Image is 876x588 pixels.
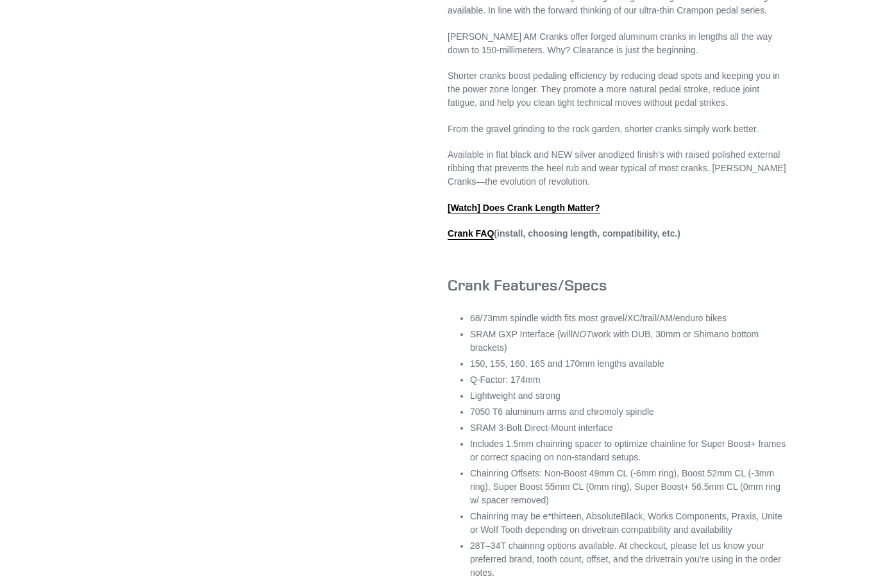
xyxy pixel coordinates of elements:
strong: (install, choosing length, compatibility, etc.) [448,228,680,240]
em: NOT [573,329,592,339]
li: Q-Factor: 174mm [470,373,788,387]
p: [PERSON_NAME] AM Cranks offer forged aluminum cranks in lengths all the way down to 150-millimete... [448,30,788,57]
li: SRAM GXP Interface (will work with DUB, 30mm or Shimano bottom brackets) [470,328,788,355]
li: 68/73mm spindle width fits most gravel/XC/trail/AM/enduro bikes [470,312,788,325]
li: SRAM 3-Bolt Direct-Mount interface [470,421,788,435]
li: Includes 1.5mm chainring spacer to optimize chainline for Super Boost+ frames or correct spacing ... [470,437,788,464]
p: From the gravel grinding to the rock garden, shorter cranks simply work better. [448,122,788,136]
a: Crank FAQ [448,228,494,240]
p: Shorter cranks boost pedaling efficiency by reducing dead spots and keeping you in the power zone... [448,69,788,110]
h3: Crank Features/Specs [448,276,788,294]
li: 150, 155, 160, 165 and 170mm lengths available [470,357,788,371]
li: Lightweight and strong [470,389,788,403]
li: Chainring Offsets: Non-Boost 49mm CL (-6mm ring), Boost 52mm CL (-3mm ring), Super Boost 55mm CL ... [470,467,788,507]
li: 28T–34T chainring options available. At checkout, please let us know your preferred brand, tooth ... [470,539,788,580]
p: Available in flat black and NEW silver anodized finish's with raised polished external ribbing th... [448,148,788,189]
li: Chainring may be e*thirteen, AbsoluteBlack, Works Components, Praxis, Unite or Wolf Tooth dependi... [470,510,788,537]
a: [Watch] Does Crank Length Matter? [448,203,600,214]
li: 7050 T6 aluminum arms and chromoly spindle [470,405,788,419]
